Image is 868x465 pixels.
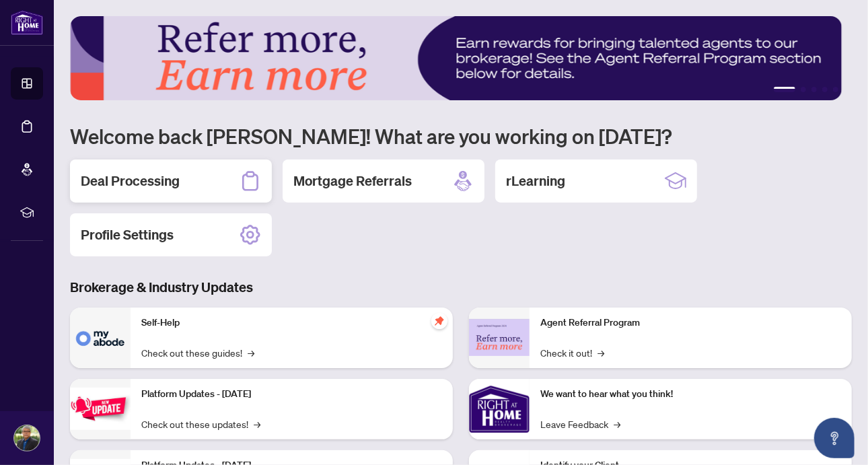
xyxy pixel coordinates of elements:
[540,316,841,330] p: Agent Referral Program
[70,388,131,430] img: Platform Updates - July 21, 2025
[81,172,180,190] h2: Deal Processing
[141,417,260,431] a: Check out these updates!→
[70,16,842,100] img: Slide 0
[469,319,530,356] img: Agent Referral Program
[801,87,806,92] button: 2
[469,379,530,439] img: We want to hear what you think!
[70,278,852,297] h3: Brokerage & Industry Updates
[540,417,620,431] a: Leave Feedback→
[540,387,841,402] p: We want to hear what you think!
[141,345,254,360] a: Check out these guides!→
[70,308,131,368] img: Self-Help
[248,345,254,360] span: →
[293,172,412,190] h2: Mortgage Referrals
[540,345,604,360] a: Check it out!→
[11,10,43,35] img: logo
[81,225,174,244] h2: Profile Settings
[814,418,855,458] button: Open asap
[506,172,565,190] h2: rLearning
[14,425,40,451] img: Profile Icon
[614,417,620,431] span: →
[70,123,852,149] h1: Welcome back [PERSON_NAME]! What are you working on [DATE]?
[141,387,442,402] p: Platform Updates - [DATE]
[598,345,604,360] span: →
[141,316,442,330] p: Self-Help
[822,87,828,92] button: 4
[774,87,795,92] button: 1
[254,417,260,431] span: →
[833,87,838,92] button: 5
[431,313,447,329] span: pushpin
[811,87,817,92] button: 3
